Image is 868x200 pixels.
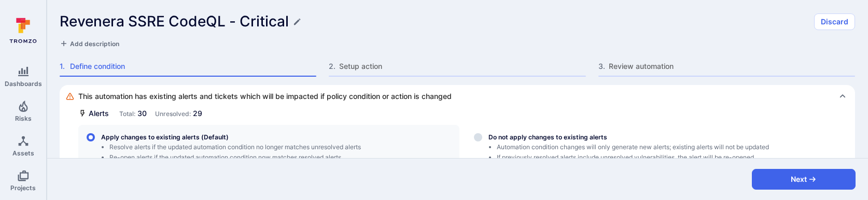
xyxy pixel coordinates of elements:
[60,38,119,49] button: Add description
[66,91,847,102] div: This automation has existing alerts and tickets which will be impacted if policy condition or act...
[12,149,34,157] span: Assets
[70,40,119,48] span: Add description
[15,115,32,122] span: Risks
[119,110,135,118] span: Total:
[70,61,316,72] span: Define condition
[5,80,42,88] span: Dashboards
[497,153,838,162] li: If previously resolved alerts include unresolved vulnerabilities, the alert will be re-opened
[814,13,855,30] button: Discard
[101,133,430,141] span: Apply changes to existing alerts (Default)
[137,109,147,118] span: 30
[329,61,337,72] span: 2 .
[752,169,856,190] button: Next
[497,143,838,151] li: Automation condition changes will only generate new alerts; existing alerts will not be updated
[60,13,289,30] h1: Revenera SSRE CodeQL - Critical
[60,61,68,72] span: 1 .
[488,133,838,141] span: Do not apply changes to existing alerts
[293,18,301,26] button: Edit title
[109,143,430,151] li: Resolve alerts if the updated automation condition no longer matches unresolved alerts
[193,109,202,118] span: 29
[598,61,607,72] span: 3 .
[78,125,847,180] div: alertResolutionType
[609,61,855,72] span: Review automation
[339,61,585,72] span: Setup action
[10,184,36,192] span: Projects
[155,110,191,118] span: Unresolved:
[89,108,109,119] span: Alerts
[109,153,430,162] li: Re-open alerts if the updated automation condition now matches resolved alerts
[78,91,452,102] span: This automation has existing alerts and tickets which will be impacted if policy condition or act...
